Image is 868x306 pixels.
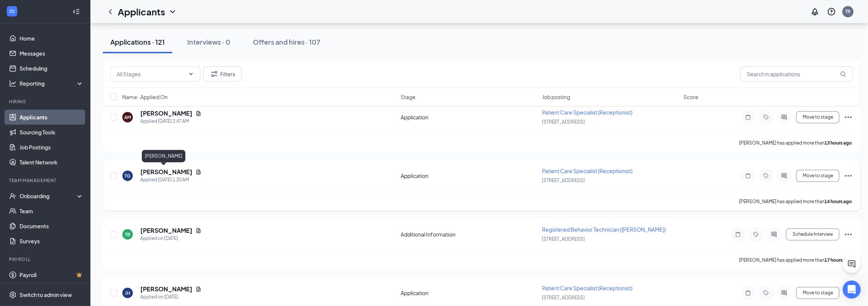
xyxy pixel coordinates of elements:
div: Applied [DATE] 1:20 AM [140,176,201,184]
span: Name · Applied On [122,93,168,101]
p: [PERSON_NAME] has applied more than . [739,198,853,205]
span: Patient Care Specialist (Receptionist) [542,285,632,291]
h5: [PERSON_NAME] [140,285,192,293]
a: Documents [20,219,84,234]
svg: ActiveChat [779,290,788,296]
div: Applied on [DATE] [140,235,201,242]
div: Applied [DATE] 2:47 AM [140,118,201,125]
svg: Tag [761,114,770,120]
h5: [PERSON_NAME] [140,109,192,118]
div: TR [845,8,850,15]
h1: Applicants [118,5,165,18]
button: ChatActive [842,255,860,273]
svg: ActiveChat [769,231,778,237]
svg: Note [743,290,752,296]
p: [PERSON_NAME] has applied more than . [739,257,853,263]
svg: Tag [751,231,760,237]
b: 14 hours ago [824,199,851,204]
a: Team [20,203,84,219]
svg: Ellipses [844,171,853,180]
p: [PERSON_NAME] has applied more than . [739,140,853,146]
svg: Note [743,114,752,120]
svg: Tag [761,290,770,296]
div: JH [125,290,130,296]
div: Switch to admin view [20,291,72,298]
svg: Document [195,110,201,116]
input: All Stages [117,70,185,78]
div: Open Intercom Messenger [842,280,860,298]
div: Onboarding [20,192,77,200]
span: [STREET_ADDRESS] [542,236,584,242]
svg: ActiveChat [779,173,788,179]
a: Applicants [20,110,84,125]
span: Registered Behavior Technician ([PERSON_NAME]) [542,226,665,233]
button: Move to stage [796,170,839,182]
svg: MagnifyingGlass [840,71,846,77]
div: Offers and hires · 107 [253,37,320,47]
svg: Ellipses [844,113,853,122]
button: Move to stage [796,287,839,299]
svg: ChevronDown [188,71,194,77]
div: Reporting [20,80,84,87]
svg: UserCheck [9,192,17,200]
span: [STREET_ADDRESS] [542,295,584,300]
svg: Document [195,169,201,175]
a: Home [20,31,84,46]
a: Job Postings [20,140,84,155]
svg: Note [733,231,742,237]
a: Scheduling [20,61,84,76]
svg: QuestionInfo [827,7,836,16]
a: Surveys [20,234,84,249]
svg: Notifications [810,7,819,16]
button: Schedule Interview [786,228,839,240]
span: Patient Care Specialist (Receptionist) [542,167,632,174]
span: Stage [401,93,416,101]
svg: ChevronDown [168,7,177,16]
div: Hiring [9,98,82,105]
span: Job posting [542,93,570,101]
h5: [PERSON_NAME] [140,168,192,176]
div: TG [125,173,131,179]
span: [STREET_ADDRESS] [542,178,584,183]
div: [PERSON_NAME] [142,150,185,162]
a: PayrollCrown [20,267,84,282]
svg: Document [195,228,201,234]
div: Payroll [9,256,82,262]
svg: WorkstreamLogo [8,8,16,15]
div: Interviews · 0 [187,37,230,47]
button: Move to stage [796,111,839,123]
h5: [PERSON_NAME] [140,226,192,235]
span: [STREET_ADDRESS] [542,119,584,125]
input: Search in applications [740,66,853,81]
svg: Filter [210,69,219,78]
div: Team Management [9,177,82,184]
div: Applied on [DATE] [140,293,201,301]
svg: Document [195,286,201,292]
b: 17 hours ago [824,257,851,263]
svg: Collapse [72,8,80,15]
div: Application [401,113,538,121]
svg: ChevronLeft [106,7,115,16]
svg: Analysis [9,80,17,87]
svg: Tag [761,173,770,179]
button: Filter Filters [203,66,242,81]
a: Talent Network [20,155,84,170]
svg: Settings [9,291,17,298]
span: Score [683,93,698,101]
div: Application [401,172,538,179]
div: Applications · 121 [110,37,165,47]
div: Additional Information [401,231,538,238]
div: AM [124,114,131,121]
svg: ActiveChat [779,114,788,120]
svg: Note [743,173,752,179]
div: Application [401,289,538,297]
svg: Ellipses [844,230,853,239]
svg: ChatActive [847,259,856,268]
b: 13 hours ago [824,140,851,146]
div: TB [125,231,130,238]
a: Sourcing Tools [20,125,84,140]
a: Messages [20,46,84,61]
